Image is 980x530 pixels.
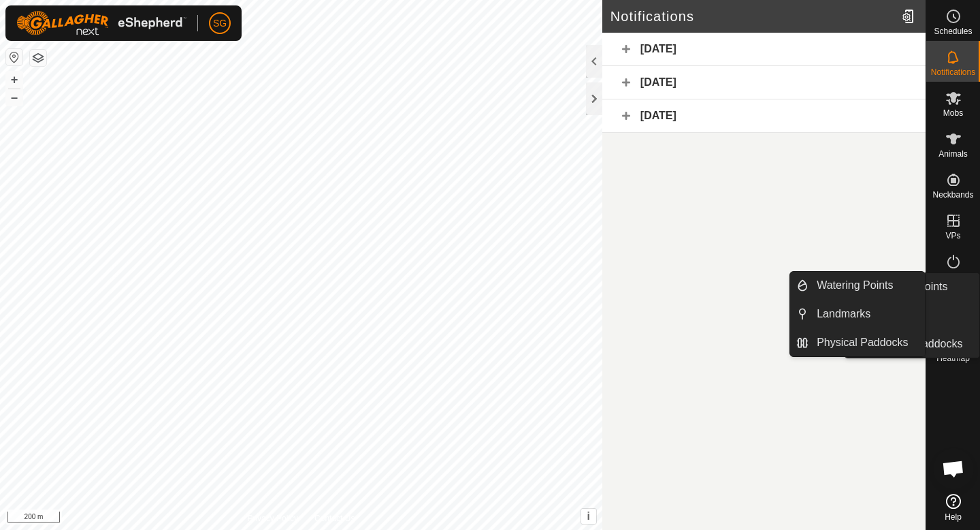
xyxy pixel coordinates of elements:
h2: Notifications [610,8,896,25]
button: Map Layers [30,50,46,66]
a: Contact Us [314,512,355,525]
button: + [6,72,22,88]
img: Gallagher Logo [16,11,186,35]
a: Privacy Policy [247,512,298,525]
span: Physical Paddocks [817,334,908,351]
span: Watering Points [817,277,893,294]
span: Notifications [931,68,975,76]
div: [DATE] [602,33,926,66]
div: [DATE] [602,99,926,133]
a: Help [926,488,980,527]
span: Mobs [943,109,963,117]
li: Landmarks [790,300,925,328]
span: Schedules [934,27,972,35]
button: – [6,89,22,106]
a: Physical Paddocks [808,329,925,356]
span: VPs [945,232,960,240]
li: Physical Paddocks [790,329,925,356]
button: Reset Map [6,49,22,65]
span: SG [213,16,227,31]
span: Landmarks [817,306,870,322]
div: Open chat [933,448,974,489]
span: Heatmap [936,354,970,362]
div: [DATE] [602,66,926,99]
span: Help [945,513,962,521]
span: Neckbands [932,191,973,199]
span: i [587,510,590,522]
li: Watering Points [790,272,925,299]
a: Watering Points [808,272,925,299]
a: Landmarks [808,300,925,328]
button: i [581,509,596,524]
span: Animals [938,150,968,158]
